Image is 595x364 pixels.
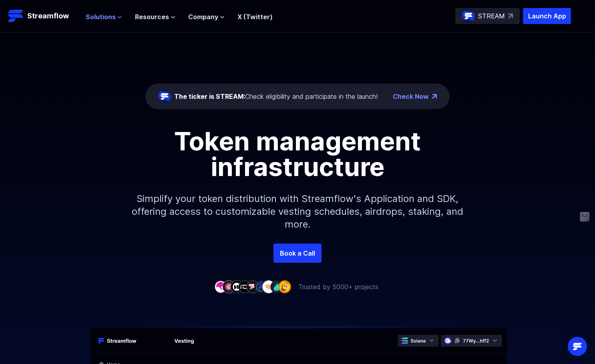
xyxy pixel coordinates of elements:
[568,337,587,356] div: Open Intercom Messenger
[222,280,235,293] img: company-2
[262,280,275,293] img: company-7
[238,280,251,293] img: company-4
[214,280,227,293] img: company-1
[117,128,478,180] h1: Token management infrastructure
[135,12,169,22] span: Resources
[237,13,273,21] a: X (Twitter)
[125,180,470,244] p: Simplify your token distribution with Streamflow's Application and SDK, offering access to custom...
[27,10,69,22] p: Streamflow
[86,12,122,22] button: Solutions
[188,12,218,22] span: Company
[278,280,291,293] img: company-9
[270,280,283,293] img: company-8
[478,11,505,21] p: STREAM
[254,280,267,293] img: company-6
[8,8,78,24] a: Streamflow
[273,244,322,263] a: Book a Call
[8,8,24,24] img: Streamflow Logo
[508,14,513,18] img: top-right-arrow.svg
[432,94,437,99] img: top-right-arrow.png
[188,12,225,22] button: Company
[174,92,378,101] div: Check eligibility and participate in the launch!
[523,8,571,24] button: Launch App
[298,282,378,292] p: Trusted by 5000+ projects
[158,90,171,103] img: streamflow-logo-circle.png
[455,8,520,24] a: STREAM
[86,12,116,22] span: Solutions
[246,280,259,293] img: company-5
[174,92,245,100] span: The ticker is STREAM:
[462,10,475,22] img: streamflow-logo-circle.png
[393,92,429,101] a: Check Now
[230,280,243,293] img: company-3
[135,12,175,22] button: Resources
